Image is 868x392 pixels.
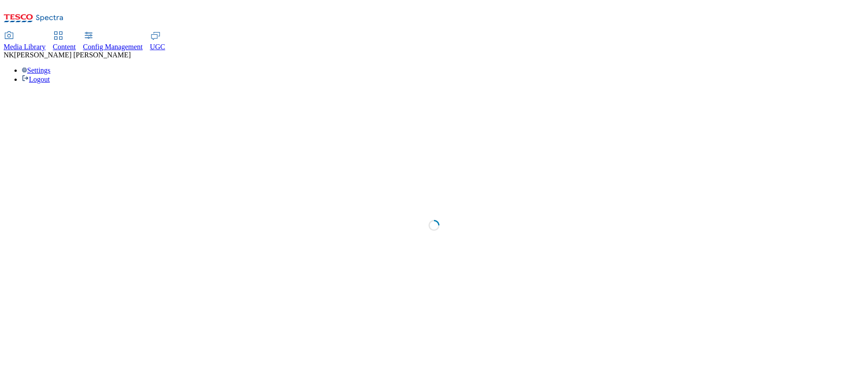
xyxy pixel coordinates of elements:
a: Settings [22,66,51,74]
span: Media Library [4,43,46,51]
a: Content [53,32,76,51]
a: Media Library [4,32,46,51]
a: Config Management [83,32,143,51]
a: UGC [150,32,165,51]
a: Logout [22,75,50,83]
span: NK [4,51,14,59]
span: UGC [150,43,165,51]
span: Config Management [83,43,143,51]
span: Content [53,43,76,51]
span: [PERSON_NAME] [PERSON_NAME] [14,51,131,59]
